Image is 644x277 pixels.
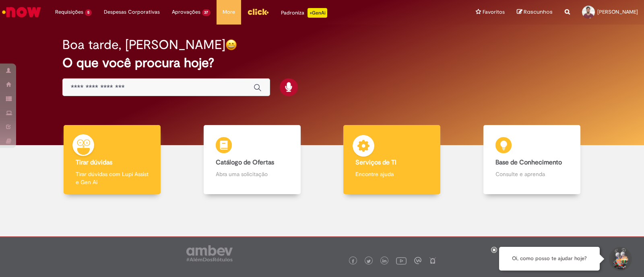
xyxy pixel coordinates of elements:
h2: O que você procura hoje? [62,56,582,70]
span: More [223,8,235,16]
img: logo_footer_twitter.png [367,259,371,263]
b: Base de Conhecimento [495,158,562,166]
a: Rascunhos [517,8,553,16]
img: logo_footer_facebook.png [351,259,355,263]
img: logo_footer_linkedin.png [382,259,386,264]
a: Tirar dúvidas Tirar dúvidas com Lupi Assist e Gen Ai [42,125,182,195]
img: ServiceNow [1,4,42,20]
b: Serviços de TI [355,158,396,166]
p: Abra uma solicitação [216,170,289,178]
img: click_logo_yellow_360x200.png [247,6,269,18]
img: logo_footer_naosei.png [429,257,436,264]
a: Catálogo de Ofertas Abra uma solicitação [182,125,322,195]
span: Aprovações [172,8,200,16]
b: Catálogo de Ofertas [216,158,274,166]
p: Tirar dúvidas com Lupi Assist e Gen Ai [76,170,149,186]
span: 5 [85,9,92,16]
span: 37 [202,9,211,16]
span: Favoritos [483,8,505,16]
a: Serviços de TI Encontre ajuda [322,125,462,195]
span: [PERSON_NAME] [597,8,638,15]
img: logo_footer_workplace.png [414,257,421,264]
button: Iniciar Conversa de Suporte [608,247,632,271]
img: happy-face.png [225,39,237,51]
h2: Boa tarde, [PERSON_NAME] [62,38,225,52]
p: Encontre ajuda [355,170,428,178]
img: logo_footer_ambev_rotulo_gray.png [186,245,233,261]
p: +GenAi [308,8,327,18]
img: logo_footer_youtube.png [396,255,407,266]
div: Padroniza [281,8,327,18]
span: Requisições [55,8,83,16]
span: Despesas Corporativas [104,8,160,16]
b: Tirar dúvidas [76,158,112,166]
p: Consulte e aprenda [495,170,568,178]
div: Oi, como posso te ajudar hoje? [499,247,600,271]
a: Base de Conhecimento Consulte e aprenda [462,125,602,195]
span: Rascunhos [524,8,553,16]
